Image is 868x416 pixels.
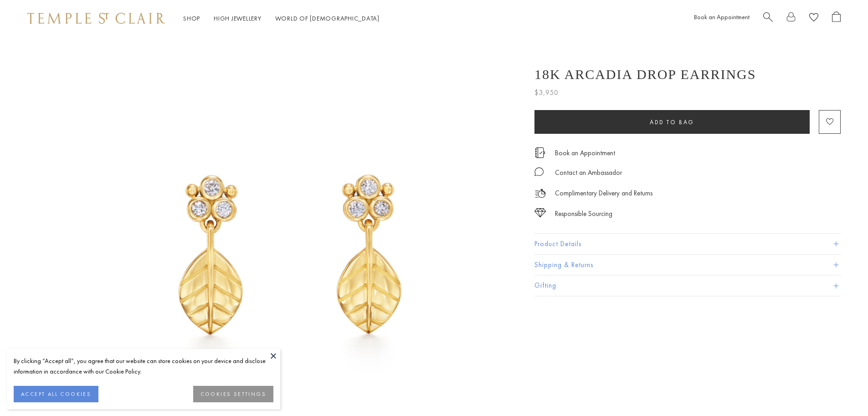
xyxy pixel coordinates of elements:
span: Add to bag [650,118,694,126]
img: MessageIcon-01_2.svg [534,167,544,176]
a: High JewelleryHigh Jewellery [214,14,262,22]
iframe: Gorgias live chat messenger [822,373,859,407]
button: COOKIES SETTINGS [193,386,273,402]
button: Gifting [534,275,841,296]
h1: 18K Arcadia Drop Earrings [534,67,756,82]
p: Complimentary Delivery and Returns [555,188,652,199]
a: View Wishlist [809,11,818,26]
a: World of [DEMOGRAPHIC_DATA]World of [DEMOGRAPHIC_DATA] [275,14,380,22]
div: Contact an Ambassador [555,167,622,179]
a: Book an Appointment [694,13,750,21]
a: ShopShop [183,14,200,22]
a: Book an Appointment [555,148,615,158]
a: Open Shopping Bag [832,11,841,26]
button: ACCEPT ALL COOKIES [14,386,98,402]
img: icon_sourcing.svg [534,208,546,217]
nav: Main navigation [183,13,380,24]
a: Search [763,11,773,26]
div: By clicking “Accept all”, you agree that our website can store cookies on your device and disclos... [14,356,273,377]
img: icon_delivery.svg [534,188,546,199]
button: Add to bag [534,110,810,134]
span: $3,950 [534,87,559,99]
div: Responsible Sourcing [555,208,612,220]
button: Shipping & Returns [534,255,841,275]
img: Temple St. Clair [27,13,165,24]
button: Product Details [534,234,841,254]
img: icon_appointment.svg [534,147,545,158]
